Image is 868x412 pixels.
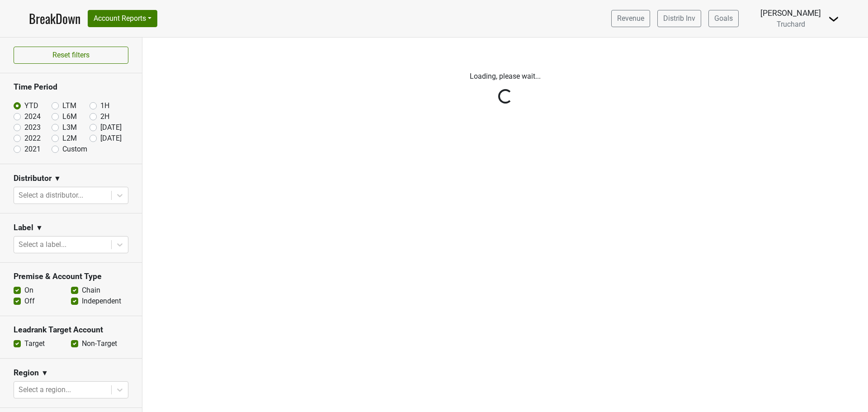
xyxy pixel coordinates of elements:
span: Truchard [777,20,805,28]
a: Revenue [611,10,650,27]
a: Goals [708,10,739,27]
button: Account Reports [88,10,157,27]
a: Distrib Inv [657,10,701,27]
p: Loading, please wait... [255,71,756,82]
img: Dropdown Menu [828,14,839,24]
div: [PERSON_NAME] [760,7,821,19]
a: BreakDown [29,9,80,28]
